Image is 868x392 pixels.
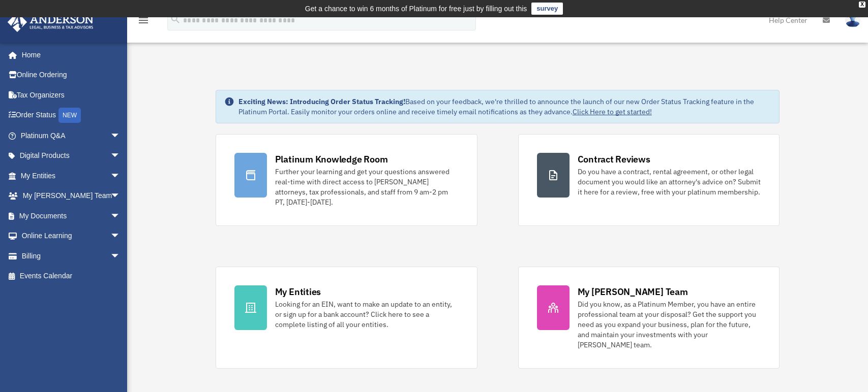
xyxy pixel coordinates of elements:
div: Looking for an EIN, want to make an update to an entity, or sign up for a bank account? Click her... [275,299,459,330]
div: My [PERSON_NAME] Team [578,285,688,298]
strong: Exciting News: Introducing Order Status Tracking! [238,97,405,106]
a: Platinum Knowledge Room Further your learning and get your questions answered real-time with dire... [216,134,477,226]
div: Get a chance to win 6 months of Platinum for free just by filling out this [305,3,527,15]
a: My [PERSON_NAME] Team Did you know, as a Platinum Member, you have an entire professional team at... [518,267,780,369]
div: Contract Reviews [578,153,650,166]
img: User Pic [845,13,860,27]
span: arrow_drop_down [110,226,131,247]
span: arrow_drop_down [110,125,131,146]
a: survey [531,3,563,15]
a: Platinum Q&Aarrow_drop_down [7,125,136,146]
img: Anderson Advisors Platinum Portal [5,12,97,32]
a: Order StatusNEW [7,105,136,126]
a: menu [137,18,149,26]
i: search [170,14,181,25]
div: Further your learning and get your questions answered real-time with direct access to [PERSON_NAM... [275,167,459,207]
a: Events Calendar [7,266,136,286]
span: arrow_drop_down [110,146,131,167]
a: Online Ordering [7,65,136,85]
a: My [PERSON_NAME] Teamarrow_drop_down [7,186,136,206]
a: Tax Organizers [7,85,136,105]
a: Digital Productsarrow_drop_down [7,146,136,166]
div: NEW [58,108,81,123]
span: arrow_drop_down [110,246,131,267]
a: Online Learningarrow_drop_down [7,226,136,246]
div: Do you have a contract, rental agreement, or other legal document you would like an attorney's ad... [578,167,761,197]
div: Based on your feedback, we're thrilled to announce the launch of our new Order Status Tracking fe... [238,96,771,117]
div: My Entities [275,285,321,298]
div: Did you know, as a Platinum Member, you have an entire professional team at your disposal? Get th... [578,299,761,350]
a: Billingarrow_drop_down [7,246,136,266]
a: My Documentsarrow_drop_down [7,206,136,226]
div: close [859,2,865,8]
i: menu [137,14,149,26]
span: arrow_drop_down [110,186,131,207]
a: Home [7,45,131,65]
a: Click Here to get started! [573,107,652,116]
span: arrow_drop_down [110,206,131,226]
a: My Entitiesarrow_drop_down [7,166,136,186]
a: Contract Reviews Do you have a contract, rental agreement, or other legal document you would like... [518,134,780,226]
a: My Entities Looking for an EIN, want to make an update to an entity, or sign up for a bank accoun... [216,267,477,369]
div: Platinum Knowledge Room [275,153,388,166]
span: arrow_drop_down [110,166,131,186]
